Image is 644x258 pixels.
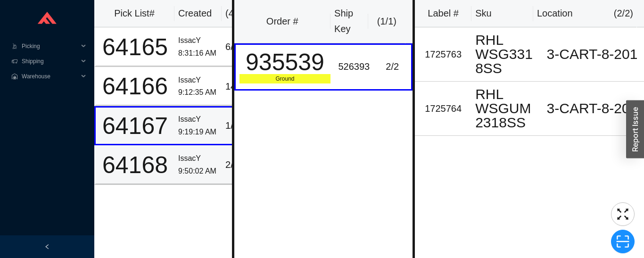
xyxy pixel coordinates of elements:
[544,101,640,116] div: 3-CART-8-201
[178,113,218,126] div: IssacY
[537,6,573,21] div: Location
[225,79,254,94] div: 14 / 14
[611,202,635,226] button: fullscreen
[178,34,218,47] div: IssacY
[239,50,331,74] div: 935539
[611,234,634,249] span: scan
[225,157,254,173] div: 2 / 2
[239,74,331,83] div: Ground
[225,39,254,55] div: 6 / 6
[225,118,254,133] div: 1 / 1
[419,101,468,117] div: 1725764
[178,165,218,178] div: 9:50:02 AM
[377,59,407,75] div: 2 / 2
[99,114,171,138] div: 64167
[475,87,537,130] div: RHL WSGUM2318SS
[611,230,635,253] button: scan
[544,47,640,61] div: 3-CART-8-201
[99,75,171,98] div: 64166
[99,35,171,59] div: 64165
[419,47,468,62] div: 1725763
[178,47,218,60] div: 8:31:16 AM
[614,6,633,21] div: ( 2 / 2 )
[338,59,370,75] div: 526393
[22,39,78,54] span: Picking
[22,69,78,84] span: Warehouse
[178,74,218,87] div: IssacY
[44,244,50,250] span: left
[99,153,171,177] div: 64168
[372,14,402,29] div: ( 1 / 1 )
[22,54,78,69] span: Shipping
[475,33,537,75] div: RHL WSG3318SS
[611,207,634,221] span: fullscreen
[178,86,218,99] div: 9:12:35 AM
[225,6,256,21] div: ( 4 )
[178,126,218,139] div: 9:19:19 AM
[178,152,218,165] div: IssacY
